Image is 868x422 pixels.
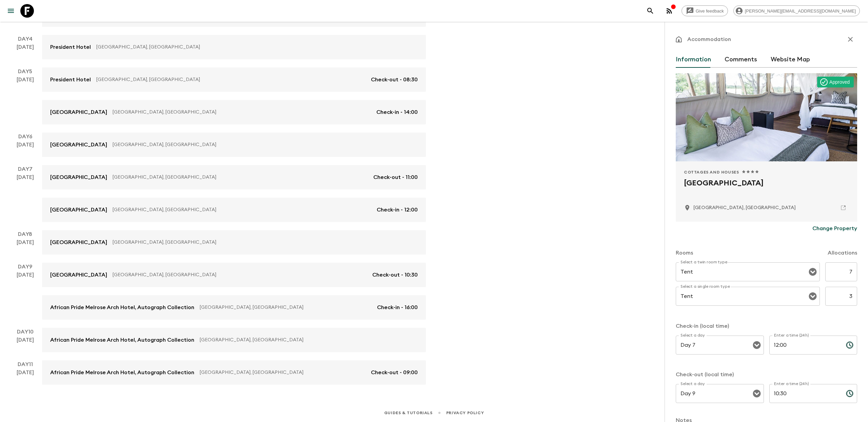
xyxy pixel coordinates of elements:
[684,178,849,199] h2: [GEOGRAPHIC_DATA]
[446,409,484,417] a: Privacy Policy
[808,292,817,301] button: Open
[687,35,731,43] p: Accommodation
[680,284,730,289] label: Select a single room type
[769,336,841,355] input: hh:mm
[752,389,762,398] button: Open
[376,108,418,116] p: Check-in - 14:00
[42,100,426,124] a: [GEOGRAPHIC_DATA][GEOGRAPHIC_DATA], [GEOGRAPHIC_DATA]Check-in - 14:00
[113,239,412,246] p: [GEOGRAPHIC_DATA], [GEOGRAPHIC_DATA]
[42,198,426,222] a: [GEOGRAPHIC_DATA][GEOGRAPHIC_DATA], [GEOGRAPHIC_DATA]Check-in - 12:00
[377,303,418,312] p: Check-in - 16:00
[373,173,418,181] p: Check-out - 11:00
[17,238,34,255] div: [DATE]
[113,141,412,148] p: [GEOGRAPHIC_DATA], [GEOGRAPHIC_DATA]
[42,360,426,385] a: African Pride Melrose Arch Hotel, Autograph Collection[GEOGRAPHIC_DATA], [GEOGRAPHIC_DATA]Check-o...
[384,409,433,417] a: Guides & Tutorials
[17,43,34,59] div: [DATE]
[693,204,796,211] p: Kruger National Park, South Africa
[8,360,42,368] p: Day 11
[96,44,412,51] p: [GEOGRAPHIC_DATA], [GEOGRAPHIC_DATA]
[96,76,366,83] p: [GEOGRAPHIC_DATA], [GEOGRAPHIC_DATA]
[50,43,91,51] p: President Hotel
[200,369,366,376] p: [GEOGRAPHIC_DATA], [GEOGRAPHIC_DATA]
[113,109,371,116] p: [GEOGRAPHIC_DATA], [GEOGRAPHIC_DATA]
[680,381,705,387] label: Select a day
[771,52,810,68] button: Website Map
[42,328,426,352] a: African Pride Melrose Arch Hotel, Autograph Collection[GEOGRAPHIC_DATA], [GEOGRAPHIC_DATA]
[372,271,418,279] p: Check-out - 10:30
[17,368,34,385] div: [DATE]
[42,295,426,320] a: African Pride Melrose Arch Hotel, Autograph Collection[GEOGRAPHIC_DATA], [GEOGRAPHIC_DATA]Check-i...
[17,271,34,320] div: [DATE]
[684,169,739,175] span: Cottages and Houses
[8,133,42,141] p: Day 6
[200,304,372,311] p: [GEOGRAPHIC_DATA], [GEOGRAPHIC_DATA]
[371,368,418,377] p: Check-out - 09:00
[377,206,418,214] p: Check-in - 12:00
[8,67,42,76] p: Day 5
[680,259,727,265] label: Select a twin room type
[774,381,809,387] label: Enter a time (24h)
[50,336,194,344] p: African Pride Melrose Arch Hotel, Autograph Collection
[8,328,42,336] p: Day 10
[682,5,728,16] a: Give feedback
[50,271,107,279] p: [GEOGRAPHIC_DATA]
[843,338,856,352] button: Choose time, selected time is 12:00 PM
[50,173,107,181] p: [GEOGRAPHIC_DATA]
[828,249,857,257] p: Allocations
[113,272,367,278] p: [GEOGRAPHIC_DATA], [GEOGRAPHIC_DATA]
[812,224,857,233] p: Change Property
[42,133,426,157] a: [GEOGRAPHIC_DATA][GEOGRAPHIC_DATA], [GEOGRAPHIC_DATA]
[769,384,841,403] input: hh:mm
[725,52,757,68] button: Comments
[4,4,18,18] button: menu
[113,174,368,181] p: [GEOGRAPHIC_DATA], [GEOGRAPHIC_DATA]
[741,8,860,14] span: [PERSON_NAME][EMAIL_ADDRESS][DOMAIN_NAME]
[733,5,860,16] div: [PERSON_NAME][EMAIL_ADDRESS][DOMAIN_NAME]
[42,230,426,255] a: [GEOGRAPHIC_DATA][GEOGRAPHIC_DATA], [GEOGRAPHIC_DATA]
[200,337,412,343] p: [GEOGRAPHIC_DATA], [GEOGRAPHIC_DATA]
[42,263,426,287] a: [GEOGRAPHIC_DATA][GEOGRAPHIC_DATA], [GEOGRAPHIC_DATA]Check-out - 10:30
[8,230,42,238] p: Day 8
[17,76,34,124] div: [DATE]
[676,73,857,161] div: Photo of Mdluli Safari Lodge
[8,263,42,271] p: Day 9
[829,79,850,85] p: Approved
[808,267,817,277] button: Open
[676,52,711,68] button: Information
[50,141,107,149] p: [GEOGRAPHIC_DATA]
[8,165,42,173] p: Day 7
[676,370,857,379] p: Check-out (local time)
[42,165,426,189] a: [GEOGRAPHIC_DATA][GEOGRAPHIC_DATA], [GEOGRAPHIC_DATA]Check-out - 11:00
[8,35,42,43] p: Day 4
[113,206,371,213] p: [GEOGRAPHIC_DATA], [GEOGRAPHIC_DATA]
[17,336,34,352] div: [DATE]
[50,303,194,312] p: African Pride Melrose Arch Hotel, Autograph Collection
[50,76,91,84] p: President Hotel
[50,238,107,246] p: [GEOGRAPHIC_DATA]
[50,206,107,214] p: [GEOGRAPHIC_DATA]
[812,222,857,235] button: Change Property
[676,322,857,330] p: Check-in (local time)
[676,249,693,257] p: Rooms
[644,4,657,18] button: search adventures
[42,35,426,59] a: President Hotel[GEOGRAPHIC_DATA], [GEOGRAPHIC_DATA]
[50,108,107,116] p: [GEOGRAPHIC_DATA]
[42,67,426,92] a: President Hotel[GEOGRAPHIC_DATA], [GEOGRAPHIC_DATA]Check-out - 08:30
[774,333,809,338] label: Enter a time (24h)
[692,8,728,14] span: Give feedback
[50,368,194,377] p: African Pride Melrose Arch Hotel, Autograph Collection
[752,340,762,350] button: Open
[680,333,705,338] label: Select a day
[17,141,34,157] div: [DATE]
[843,387,856,400] button: Choose time, selected time is 10:30 AM
[371,76,418,84] p: Check-out - 08:30
[17,173,34,222] div: [DATE]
